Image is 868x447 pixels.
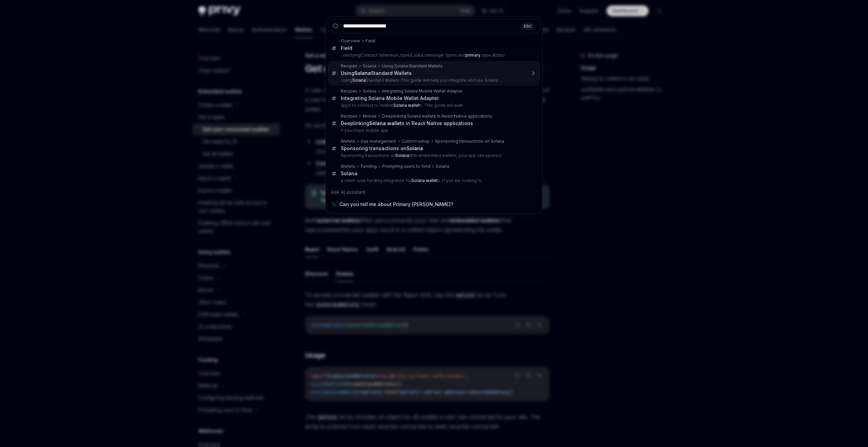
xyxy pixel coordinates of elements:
p: Sponsoring transactions on With embedded wallets, your app can sponsor [341,153,526,158]
p: If your Expo mobile app [341,128,526,133]
div: Custom setup [401,139,430,144]
div: Mobile [363,114,377,119]
p: a client-side funding integration for s. If you are looking to [341,178,526,183]
div: Ask AI assistant [328,186,540,198]
b: Solana wallet [369,120,402,126]
div: Solana [436,164,449,169]
div: Using Solana Standard Wallets [382,63,442,69]
b: Solana [352,78,366,83]
div: Wallets [341,139,355,144]
b: Solana wallet [393,103,420,108]
div: Deeplinking Solana wallets in React Native applications [382,114,492,119]
div: Gas management [361,139,396,144]
div: Solana [363,63,376,69]
b: Solana [407,145,423,151]
div: Recipes [341,114,357,119]
b: primary [466,53,480,58]
div: Funding [361,164,377,169]
p: apps to connect to mobile s. This guide will walk [341,103,526,108]
div: Solana [341,170,357,177]
div: ESC [522,22,534,29]
b: Solana [395,153,409,158]
div: Using Standard Wallets [341,70,412,76]
span: Can you tell me about Primary [PERSON_NAME]? [339,201,453,208]
div: Wallets [341,164,355,169]
b: Solana [354,70,371,76]
div: Recipes [341,88,357,94]
div: Overview [341,38,360,44]
div: Integrating Solana Mobile Wallet Adapter [382,88,463,94]
div: Field [366,38,375,44]
div: Sponsoring transactions on Solana [435,139,504,144]
p: , verifyingContract 'ethereum_typed_data_message' types and _type attribu [341,53,526,58]
b: Solana wallet [411,178,438,183]
p: Using Standard Wallets This guide will help you integrate and use Solana [341,78,526,83]
div: Solana [363,88,376,94]
div: Field [341,45,352,51]
div: Recipes [341,63,357,69]
div: Sponsoring transactions on [341,145,423,151]
div: Integrating Solana Mobile Wallet Adapter [341,95,439,101]
div: Prompting users to fund [382,164,430,169]
div: Deeplinking s in React Native applications [341,120,473,126]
